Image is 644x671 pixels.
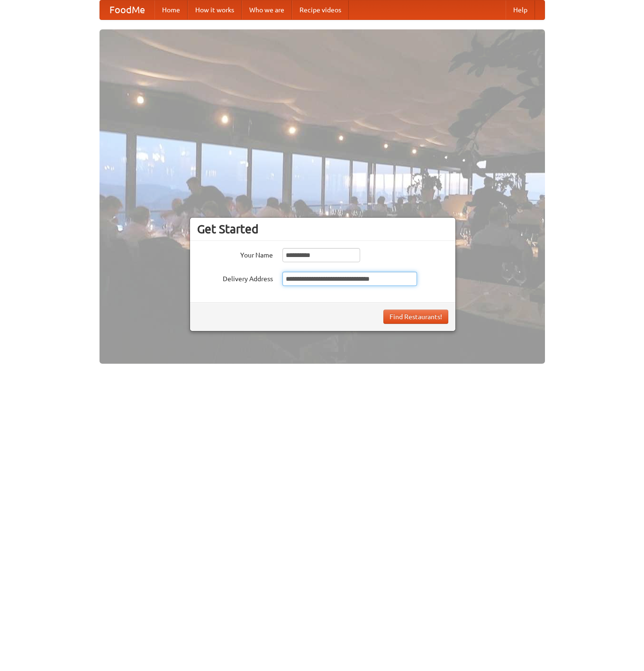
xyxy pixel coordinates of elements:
button: Find Restaurants! [383,310,448,324]
label: Your Name [197,248,273,260]
a: Home [154,0,188,19]
a: Recipe videos [292,0,349,19]
a: Help [506,0,535,19]
a: How it works [188,0,242,19]
a: Who we are [242,0,292,19]
label: Delivery Address [197,272,273,284]
a: FoodMe [100,0,154,19]
h3: Get Started [197,222,448,236]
